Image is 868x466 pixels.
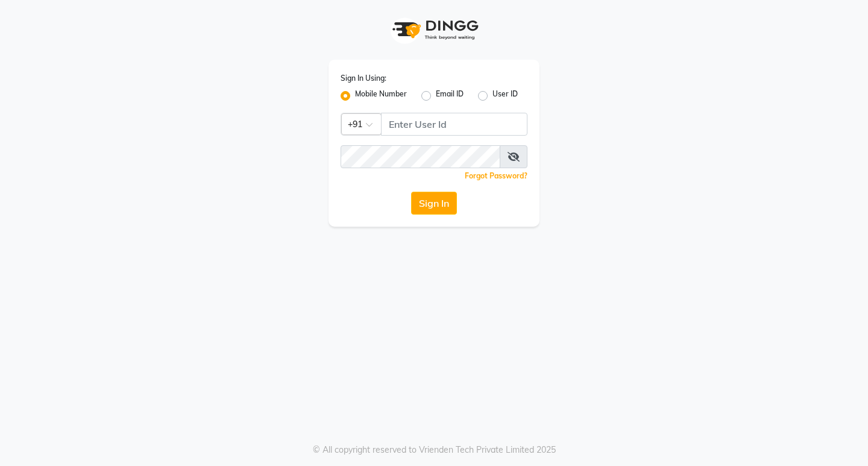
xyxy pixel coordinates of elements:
button: Sign In [411,192,457,215]
label: Email ID [436,89,464,103]
label: Mobile Number [355,89,407,103]
label: User ID [492,89,518,103]
input: Username [341,145,500,168]
img: logo1.svg [386,12,482,48]
label: Sign In Using: [341,73,386,84]
input: Username [381,113,527,136]
a: Forgot Password? [465,171,527,180]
